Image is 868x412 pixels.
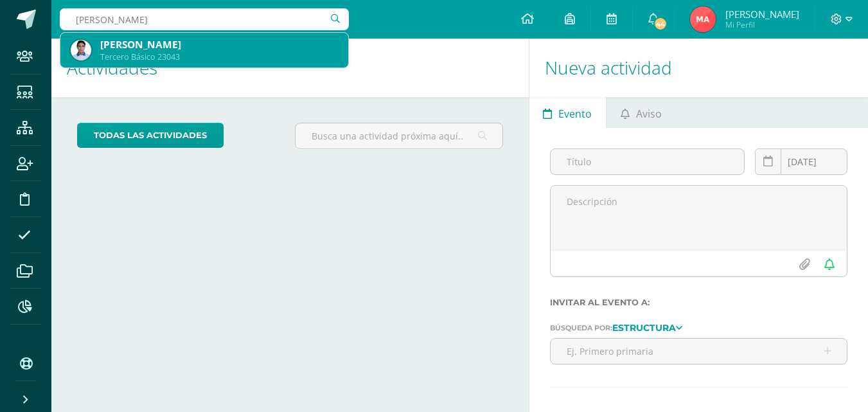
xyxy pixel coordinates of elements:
img: 8d3d044f6c5e0d360e86203a217bbd6d.png [690,6,716,32]
img: 692ec516f9a00cb6033bf5fc2b524813.png [71,40,91,60]
strong: Estructura [612,322,676,334]
span: Búsqueda por: [550,323,612,332]
a: todas las Actividades [77,123,224,148]
h1: Nueva actividad [545,39,853,97]
span: 44 [653,17,668,31]
span: Evento [558,98,592,129]
input: Busca un usuario... [60,8,349,30]
input: Busca una actividad próxima aquí... [296,123,502,148]
div: [PERSON_NAME] [100,38,338,51]
input: Fecha de entrega [756,149,847,174]
label: Invitar al evento a: [550,298,847,307]
span: [PERSON_NAME] [725,8,799,21]
input: Ej. Primero primaria [551,339,847,364]
span: Mi Perfil [725,19,799,30]
span: Aviso [636,98,662,129]
a: Estructura [612,323,682,332]
a: Aviso [607,97,675,128]
a: Evento [529,97,606,128]
input: Título [551,149,744,174]
div: Tercero Básico 23043 [100,51,338,62]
